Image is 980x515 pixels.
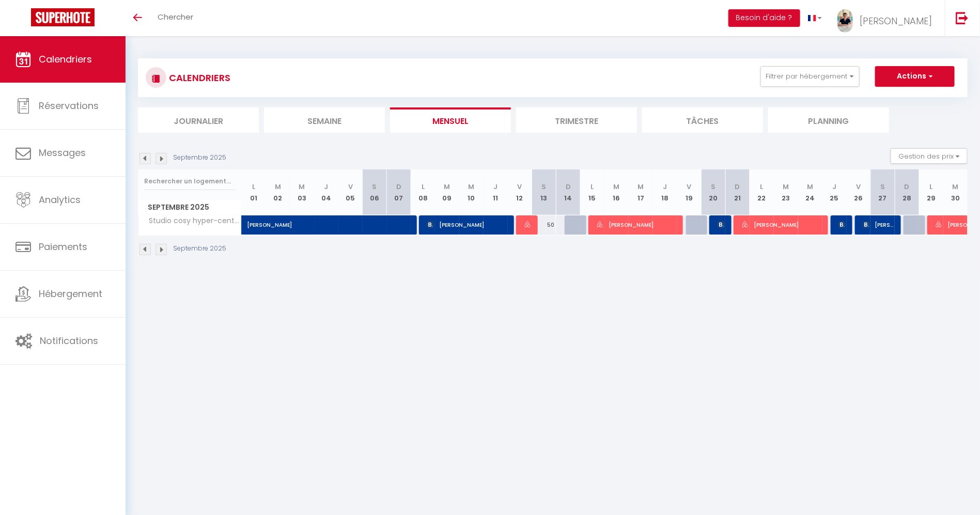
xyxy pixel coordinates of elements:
th: 12 [508,169,532,215]
li: Planning [768,107,889,133]
input: Rechercher un logement... [144,172,236,191]
th: 22 [750,169,774,215]
button: Actions [875,66,955,87]
button: Gestion des prix [891,148,968,164]
span: Septembre 2025 [138,200,241,215]
abbr: L [591,182,594,192]
th: 05 [338,169,363,215]
span: [PERSON_NAME] [741,215,822,235]
th: 26 [847,169,871,215]
span: Analytics [39,193,81,206]
th: 28 [895,169,919,215]
abbr: L [252,182,255,192]
abbr: V [857,182,861,192]
abbr: J [324,182,328,192]
th: 01 [242,169,266,215]
abbr: D [396,182,401,192]
abbr: M [299,182,305,192]
abbr: S [711,182,715,192]
li: Journalier [138,107,259,133]
th: 16 [604,169,629,215]
abbr: D [735,182,740,192]
th: 02 [266,169,290,215]
abbr: M [469,182,475,192]
abbr: S [880,182,885,192]
abbr: V [518,182,522,192]
th: 10 [459,169,484,215]
abbr: S [542,182,547,192]
abbr: M [275,182,281,192]
th: 19 [677,169,702,215]
th: 06 [363,169,387,215]
img: logout [956,11,969,24]
th: 03 [290,169,314,215]
span: Hébergement [39,287,102,300]
th: 21 [725,169,750,215]
span: Studio cosy hyper-centre [140,215,243,227]
span: [PERSON_NAME] [860,14,932,27]
img: ... [837,9,853,33]
th: 30 [943,169,968,215]
span: Messages [39,146,86,159]
span: Calendriers [39,53,92,66]
span: [PERSON_NAME] [596,215,677,235]
th: 04 [314,169,338,215]
th: 14 [556,169,580,215]
abbr: M [637,182,644,192]
span: Chercher [158,11,193,22]
li: Semaine [264,107,385,133]
div: 50 [532,215,556,235]
span: [PERSON_NAME] [838,215,846,235]
th: 11 [484,169,508,215]
li: Trimestre [516,107,637,133]
span: [PERSON_NAME] [862,215,895,235]
button: Filtrer par hébergement [760,66,860,87]
abbr: J [663,182,667,192]
abbr: L [422,182,425,192]
th: 17 [629,169,653,215]
th: 18 [653,169,677,215]
span: [PERSON_NAME] [523,215,532,235]
p: Septembre 2025 [173,244,226,254]
h3: CALENDRIERS [166,66,230,89]
th: 29 [919,169,943,215]
abbr: J [493,182,497,192]
abbr: M [614,182,620,192]
th: 23 [774,169,798,215]
th: 25 [822,169,847,215]
li: Tâches [642,107,763,133]
button: Besoin d'aide ? [728,9,800,27]
span: Notifications [40,334,98,347]
th: 09 [435,169,459,215]
th: 27 [870,169,895,215]
abbr: D [905,182,910,192]
span: Paiements [39,240,87,253]
abbr: M [444,182,450,192]
th: 07 [387,169,411,215]
abbr: V [687,182,692,192]
abbr: M [953,182,959,192]
img: Super Booking [31,8,95,26]
abbr: S [372,182,377,192]
th: 20 [702,169,726,215]
span: [PERSON_NAME] [717,215,725,235]
abbr: M [783,182,789,192]
th: 08 [411,169,435,215]
abbr: V [348,182,353,192]
p: Septembre 2025 [173,153,226,163]
th: 13 [532,169,556,215]
span: Réservations [39,99,99,112]
abbr: M [807,182,813,192]
span: [PERSON_NAME] [426,215,507,235]
th: 15 [580,169,604,215]
th: 24 [798,169,822,215]
abbr: J [832,182,836,192]
a: [PERSON_NAME] [242,215,266,235]
span: [PERSON_NAME] [247,210,413,229]
li: Mensuel [390,107,511,133]
abbr: L [930,182,933,192]
abbr: L [760,182,764,192]
abbr: D [566,182,571,192]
